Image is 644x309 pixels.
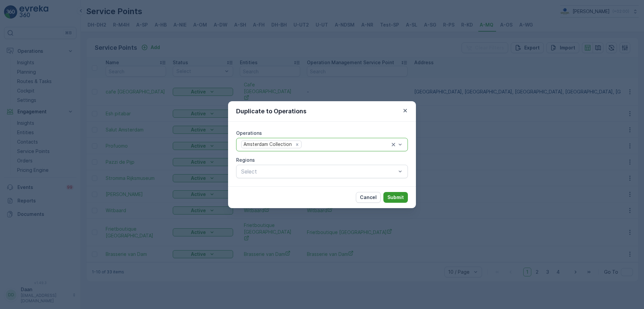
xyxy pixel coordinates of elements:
[356,192,381,203] button: Cancel
[383,192,408,203] button: Submit
[241,141,293,148] div: Amsterdam Collection
[387,194,404,201] p: Submit
[360,194,377,201] p: Cancel
[241,167,396,176] p: Select
[236,157,255,163] label: Regions
[293,141,301,147] div: Remove Amsterdam Collection
[236,107,307,116] p: Duplicate to Operations
[236,130,262,136] label: Operations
